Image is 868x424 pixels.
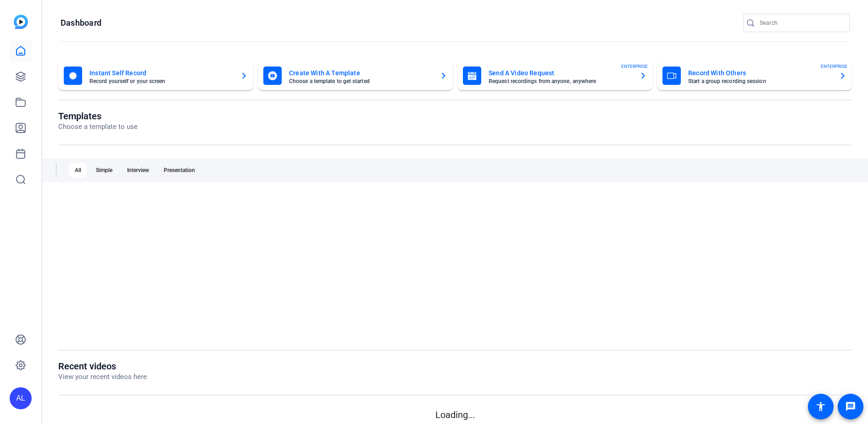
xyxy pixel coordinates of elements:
div: All [69,163,87,178]
button: Create With A TemplateChoose a template to get started [258,61,453,90]
h1: Recent videos [58,361,147,372]
p: Choose a template to use [58,122,138,132]
input: Search [760,17,842,28]
mat-icon: accessibility [815,401,826,412]
mat-card-subtitle: Start a group recording session [688,78,832,84]
mat-card-subtitle: Record yourself or your screen [89,78,233,84]
button: Send A Video RequestRequest recordings from anyone, anywhereENTERPRISE [457,61,652,90]
h1: Templates [58,111,138,122]
button: Instant Self RecordRecord yourself or your screen [58,61,253,90]
mat-card-subtitle: Choose a template to get started [289,78,433,84]
div: AL [10,387,32,409]
mat-card-title: Record With Others [688,67,832,78]
mat-card-title: Create With A Template [289,67,433,78]
mat-icon: message [845,401,856,412]
div: Interview [122,163,155,178]
div: Simple [90,163,118,178]
mat-card-title: Instant Self Record [89,67,233,78]
button: Record With OthersStart a group recording sessionENTERPRISE [657,61,852,90]
p: View your recent videos here [58,372,147,382]
h1: Dashboard [61,17,101,28]
span: ENTERPRISE [621,63,648,70]
img: blue-gradient.svg [14,15,28,29]
div: Presentation [158,163,200,178]
mat-card-title: Send A Video Request [489,67,632,78]
mat-card-subtitle: Request recordings from anyone, anywhere [489,78,632,84]
p: Loading... [58,408,852,422]
span: ENTERPRISE [821,63,847,70]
